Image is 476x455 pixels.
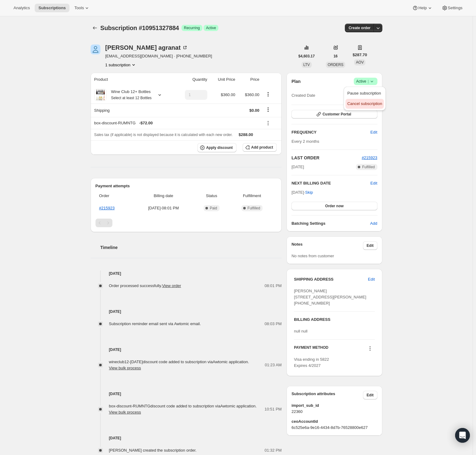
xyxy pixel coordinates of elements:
span: Skip [305,189,313,196]
button: Product actions [105,62,137,68]
button: $4,603.17 [295,52,318,60]
span: [EMAIL_ADDRESS][DOMAIN_NAME] · [PHONE_NUMBER] [105,53,212,59]
span: Active [206,25,216,30]
span: Edit [368,276,375,282]
button: Edit [363,241,377,250]
span: Subscription #10951327884 [100,25,179,31]
button: Tools [71,4,94,12]
small: Select at least 12 Bottles [111,96,152,100]
h3: Subscription attributes [291,391,363,399]
span: - $72.00 [139,120,153,126]
span: 22360 [291,409,377,415]
span: wineclub12-[DATE] discount code added to subscription via Awtomic application . [109,360,249,370]
button: Customer Portal [291,110,377,119]
span: Pause subscription [347,91,381,95]
button: Apply discount [197,143,236,152]
span: Subscription reminder email sent via Awtomic email. [109,321,201,326]
button: Help [408,4,436,12]
button: Edit [363,391,377,399]
span: Sales tax (if applicable) is not displayed because it is calculated with each new order. [94,133,233,137]
h3: PAYMENT METHOD [294,345,328,353]
button: Shipping actions [263,106,273,113]
button: 16 [330,52,341,60]
span: leonid agranat [91,45,100,54]
div: [PERSON_NAME] agranat [105,45,188,51]
span: Analytics [14,6,30,10]
h2: NEXT BILLING DATE [291,180,370,186]
h2: Plan [291,78,301,84]
h2: Payment attempts [96,183,277,189]
button: Create order [345,24,374,32]
span: Order now [325,204,344,208]
span: Customer Portal [322,112,351,117]
span: Order processed successfully. [109,283,181,288]
span: Edit [367,243,374,248]
span: Fulfilled [248,206,260,211]
h2: FREQUENCY [291,129,370,135]
button: Edit [364,274,378,284]
span: $360.00 [221,92,235,97]
span: Cancel subscription [347,101,382,106]
h4: [DATE] [91,309,282,315]
span: Edit [367,393,374,398]
button: Edit [367,127,381,137]
th: Price [237,73,261,86]
span: Add [370,220,377,227]
span: ceoAccountId [291,418,377,425]
button: View bulk process [109,410,141,414]
button: #215923 [362,155,377,161]
th: Unit Price [209,73,237,86]
h4: [DATE] [91,347,282,353]
span: Paid [210,206,217,211]
span: Created Date [291,92,315,99]
span: Billing date [135,193,193,199]
span: ORDERS [328,63,343,67]
th: Shipping [91,103,174,117]
span: $4,603.17 [298,54,315,59]
span: box-discount-RUMNTG discount code added to subscription via Awtomic application . [109,404,257,414]
span: [PERSON_NAME] created the subscription order. [109,448,197,453]
h3: SHIPPING ADDRESS [294,276,368,282]
button: Product actions [263,91,273,98]
h6: Batching Settings [291,220,370,227]
button: Edit [370,180,377,186]
button: Add product [243,143,277,152]
div: Open Intercom Messenger [455,428,470,443]
span: Add product [251,145,273,150]
span: AOV [356,60,364,64]
span: 01:23 AM [265,362,282,368]
h2: Timeline [100,244,282,251]
span: Recurring [184,25,200,30]
span: No notes from customer [291,254,334,258]
span: import_sub_id [291,402,377,409]
span: [DATE] · [291,190,313,195]
h3: BILLING ADDRESS [294,317,375,323]
span: Create order [349,25,370,30]
h4: [DATE] [91,435,282,441]
span: 08:01 PM [265,283,282,289]
button: View bulk process [109,366,141,370]
button: Subscriptions [35,4,69,12]
span: $288.00 [239,132,253,137]
div: Wine Club 12+ Bottles [107,89,152,101]
span: Apply discount [206,145,233,150]
button: Order now [291,202,377,210]
th: Order [96,189,133,203]
span: 6c525e6a-9e16-4434-8d7b-76528800e627 [291,425,377,431]
nav: Pagination [96,219,277,227]
span: Tools [74,6,84,10]
span: Every 2 months [291,139,319,144]
button: Skip [302,188,317,197]
button: Analytics [10,4,33,12]
h4: [DATE] [91,391,282,397]
a: #215923 [362,155,377,160]
span: 10:51 PM [265,406,282,412]
span: null null [294,329,307,333]
span: Fulfillment [231,193,273,199]
span: Help [418,6,427,10]
span: Subscriptions [38,6,66,10]
span: [DATE] [291,164,304,170]
h3: Notes [291,241,363,250]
